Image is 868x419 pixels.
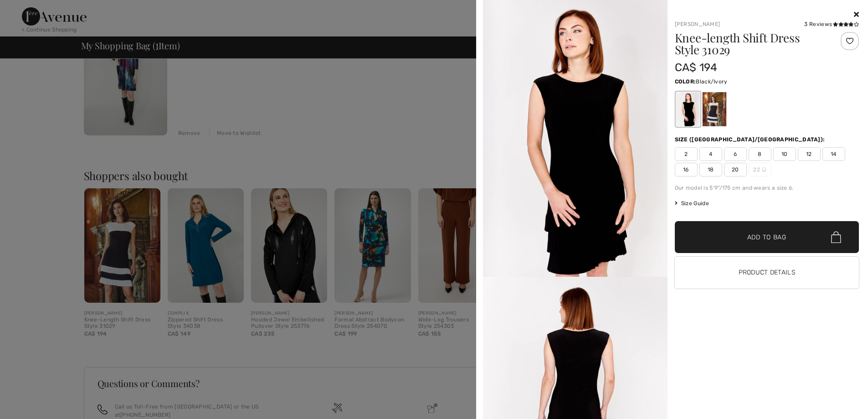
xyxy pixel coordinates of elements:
[724,147,747,161] span: 6
[699,163,722,176] span: 18
[702,92,726,126] div: Black/Ivory
[675,257,859,289] button: Product Details
[804,20,859,28] div: 3 Reviews
[676,92,699,126] div: Black/Black
[749,147,771,161] span: 8
[773,147,796,161] span: 10
[798,147,821,161] span: 12
[724,163,747,176] span: 20
[822,147,845,161] span: 14
[675,221,859,253] button: Add to Bag
[831,231,841,243] img: Bag.svg
[747,233,786,242] span: Add to Bag
[675,184,859,192] div: Our model is 5'9"/175 cm and wears a size 6.
[675,78,696,85] span: Color:
[749,163,771,176] span: 22
[696,78,727,85] span: Black/Ivory
[675,32,828,56] h1: Knee-length Shift Dress Style 31029
[21,6,39,15] span: Help
[699,147,722,161] span: 4
[675,199,709,207] span: Size Guide
[675,61,718,74] span: CA$ 194
[675,135,827,144] div: Size ([GEOGRAPHIC_DATA]/[GEOGRAPHIC_DATA]):
[675,147,698,161] span: 2
[762,167,766,172] img: ring-m.svg
[675,163,698,176] span: 16
[675,21,720,27] a: [PERSON_NAME]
